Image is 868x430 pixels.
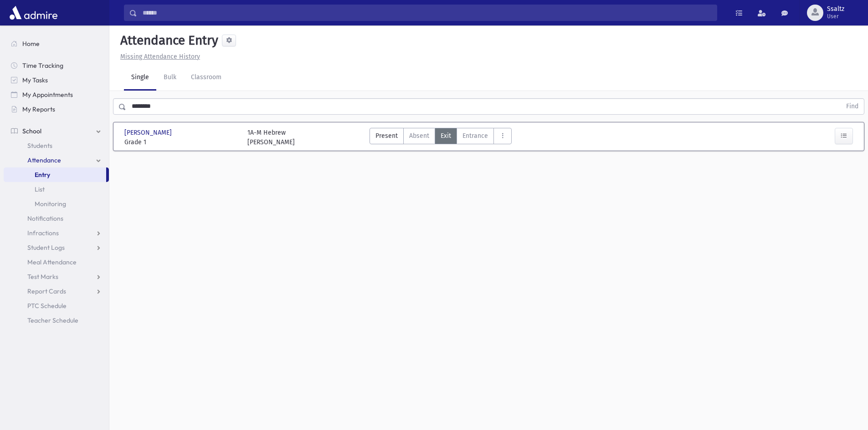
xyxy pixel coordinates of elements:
span: My Reports [22,105,55,113]
span: School [22,127,41,135]
a: Notifications [4,211,109,226]
a: School [4,124,109,138]
a: Students [4,138,109,153]
a: PTC Schedule [4,298,109,313]
a: My Appointments [4,87,109,102]
span: Test Marks [27,273,58,281]
a: Report Cards [4,284,109,298]
u: Missing Attendance History [120,53,200,61]
span: Monitoring [35,200,66,208]
a: List [4,182,109,197]
span: Student Logs [27,243,65,252]
a: Attendance [4,153,109,167]
span: Ssaltz [827,5,844,13]
a: Bulk [156,65,184,91]
a: Classroom [184,65,229,91]
span: Absent [409,131,429,141]
div: 1A-M Hebrew [PERSON_NAME] [247,128,295,147]
span: Grade 1 [124,137,238,147]
span: Attendance [27,156,61,164]
a: My Reports [4,102,109,116]
span: Entrance [462,131,488,141]
input: Search [137,5,717,21]
span: Exit [441,131,451,141]
span: My Tasks [22,76,48,84]
span: User [827,13,844,20]
a: Meal Attendance [4,255,109,269]
a: Infractions [4,226,109,240]
a: Monitoring [4,197,109,211]
a: Single [124,65,156,91]
span: List [35,185,45,193]
span: Report Cards [27,287,66,295]
button: Find [841,99,864,114]
span: Time Tracking [22,61,63,70]
a: Home [4,36,109,51]
span: PTC Schedule [27,302,67,310]
span: Meal Attendance [27,258,77,266]
span: Notifications [27,214,63,223]
img: AdmirePro [7,4,60,22]
a: Entry [4,167,106,182]
a: My Tasks [4,73,109,87]
span: Infractions [27,229,59,237]
h5: Attendance Entry [117,33,218,48]
div: AttTypes [370,128,512,147]
span: Students [27,142,52,150]
span: [PERSON_NAME] [124,128,174,137]
span: My Appointments [22,91,73,99]
span: Teacher Schedule [27,316,78,324]
span: Home [22,40,40,48]
span: Present [375,131,398,141]
a: Test Marks [4,269,109,284]
a: Time Tracking [4,58,109,73]
span: Entry [35,171,50,179]
a: Missing Attendance History [117,53,200,61]
a: Teacher Schedule [4,313,109,328]
a: Student Logs [4,240,109,255]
